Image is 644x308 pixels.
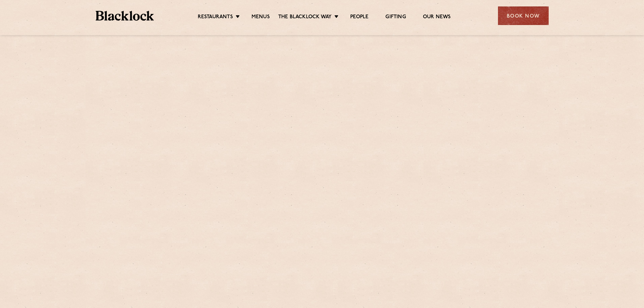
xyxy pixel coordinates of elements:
a: Restaurants [198,14,233,21]
a: The Blacklock Way [278,14,332,21]
img: BL_Textured_Logo-footer-cropped.svg [96,11,154,21]
a: People [350,14,368,21]
a: Menus [252,14,270,21]
a: Gifting [385,14,406,21]
a: Our News [423,14,451,21]
div: Book Now [498,6,549,25]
